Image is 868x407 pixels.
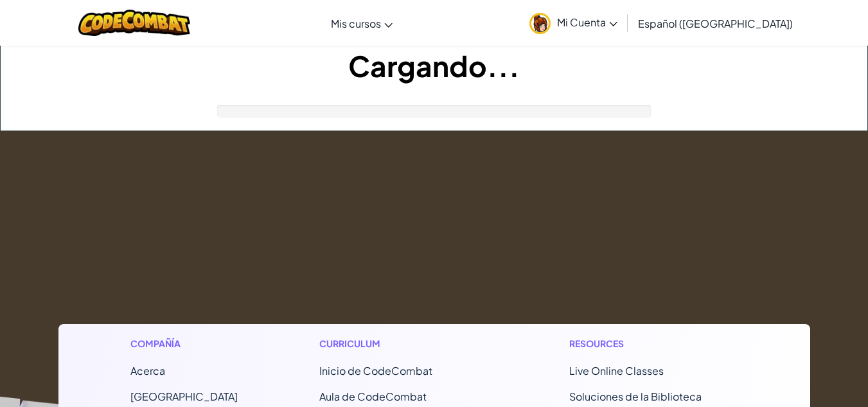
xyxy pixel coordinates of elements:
[557,15,617,29] span: Mi Cuenta
[638,17,793,30] span: Español ([GEOGRAPHIC_DATA])
[1,46,867,86] h1: Cargando...
[569,390,702,403] a: Soluciones de la Biblioteca
[569,364,664,377] a: Live Online Classes
[319,337,488,350] h1: Curriculum
[331,17,381,30] span: Mis cursos
[130,390,238,403] a: [GEOGRAPHIC_DATA]
[319,390,427,403] a: Aula de CodeCombat
[569,337,738,350] h1: Resources
[632,6,799,41] a: Español ([GEOGRAPHIC_DATA])
[130,364,165,377] a: Acerca
[529,13,551,34] img: avatar
[319,364,432,377] span: Inicio de CodeCombat
[78,10,191,36] img: CodeCombat logo
[324,6,399,41] a: Mis cursos
[523,3,624,43] a: Mi Cuenta
[130,337,238,350] h1: Compañía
